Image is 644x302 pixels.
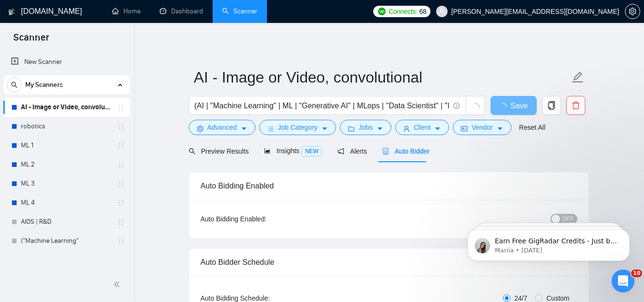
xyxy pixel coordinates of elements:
span: notification [337,148,344,155]
span: area-chart [264,147,271,154]
a: robotics [21,117,112,136]
span: holder [117,161,125,168]
a: setting [625,8,640,15]
span: delete [567,101,585,110]
span: Jobs [358,122,373,133]
span: Job Category [278,122,317,133]
span: Insights [264,147,322,155]
span: holder [117,104,125,111]
span: folder [348,125,355,132]
span: Connects: [388,6,417,17]
span: Preview Results [189,147,249,155]
span: loading [499,103,511,111]
li: New Scanner [3,52,130,72]
span: search [189,148,195,155]
input: Scanner name... [194,65,570,89]
a: ML 2 [21,155,112,174]
span: robot [382,148,389,155]
a: AIOS | R&D [21,212,112,231]
span: Auto Bidder [382,147,429,155]
button: setting [625,4,640,19]
span: Alerts [337,147,367,155]
span: holder [117,218,125,226]
span: caret-down [434,125,441,132]
img: upwork-logo.png [378,8,386,15]
a: New Scanner [11,52,122,72]
span: info-circle [453,103,460,109]
span: Scanner [6,31,57,51]
a: ML 3 [21,174,112,193]
span: setting [625,8,640,15]
a: ("Machine Learning" [21,231,112,250]
input: Search Freelance Jobs... [194,100,449,112]
span: setting [197,125,204,132]
span: search [7,82,21,88]
div: Auto Bidding Enabled: [201,214,326,224]
button: folderJobscaret-down [340,120,391,135]
span: holder [117,142,125,149]
span: Advanced [207,122,237,133]
span: caret-down [321,125,328,132]
span: 68 [419,6,427,17]
button: delete [566,96,585,115]
a: AI - Image or Video, convolutional [21,98,112,117]
a: searchScanner [222,7,257,15]
a: ML 1 [21,136,112,155]
button: barsJob Categorycaret-down [259,120,336,135]
button: idcardVendorcaret-down [453,120,511,135]
span: idcard [461,125,468,132]
span: Vendor [471,122,492,133]
button: userClientcaret-down [395,120,450,135]
button: settingAdvancedcaret-down [189,120,256,135]
span: caret-down [497,125,503,132]
span: holder [117,237,125,245]
div: Auto Bidding Enabled [201,172,577,199]
span: bars [267,125,274,132]
a: homeHome [112,7,141,15]
button: copy [542,96,561,115]
iframe: Intercom notifications message [453,209,644,276]
a: dashboardDashboard [160,7,203,15]
button: Save [491,96,537,115]
div: Auto Bidder Schedule [201,249,577,276]
span: caret-down [377,125,383,132]
span: caret-down [241,125,247,132]
span: NEW [301,146,322,156]
img: logo [8,4,15,20]
span: Client [414,122,431,133]
span: copy [542,101,561,110]
span: loading [471,103,480,112]
a: ML 4 [21,193,112,212]
span: edit [572,71,584,83]
button: search [7,77,22,93]
span: 10 [631,270,642,277]
iframe: Intercom live chat [612,270,634,292]
span: holder [117,199,125,207]
span: My Scanners [25,75,63,94]
span: user [439,8,445,15]
li: My Scanners [3,75,130,250]
span: Save [511,100,528,112]
a: Reset All [519,122,545,133]
span: holder [117,123,125,130]
span: user [403,125,410,132]
span: double-left [113,280,123,289]
span: holder [117,180,125,187]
